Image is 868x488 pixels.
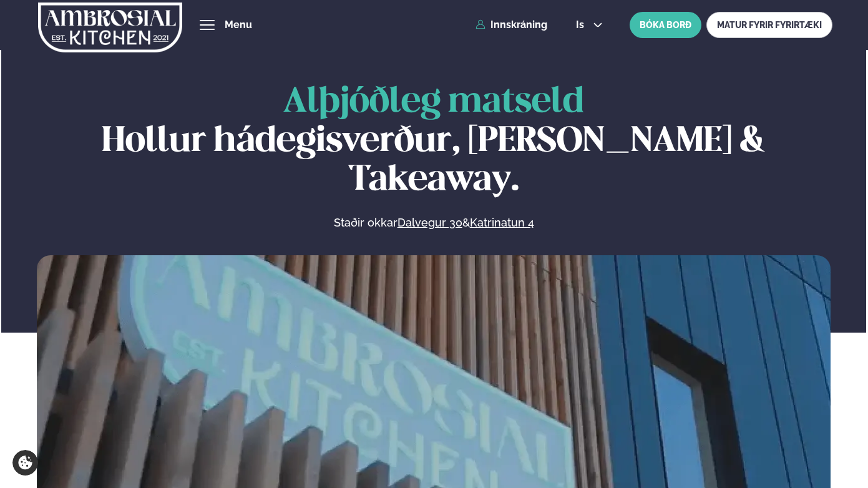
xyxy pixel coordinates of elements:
button: BÓKA BORÐ [630,12,701,38]
h1: Hollur hádegisverður, [PERSON_NAME] & Takeaway. [37,83,831,200]
button: hamburger [200,17,215,32]
span: Alþjóðleg matseld [283,85,584,119]
img: logo [38,2,182,53]
p: Staðir okkar & [198,215,670,230]
a: Cookie settings [12,450,38,476]
a: Dalvegur 30 [397,215,462,230]
a: MATUR FYRIR FYRIRTÆKI [706,12,832,38]
a: Katrinatun 4 [470,215,534,230]
a: Innskráning [475,19,547,31]
button: is [566,20,613,30]
span: is [576,20,588,30]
